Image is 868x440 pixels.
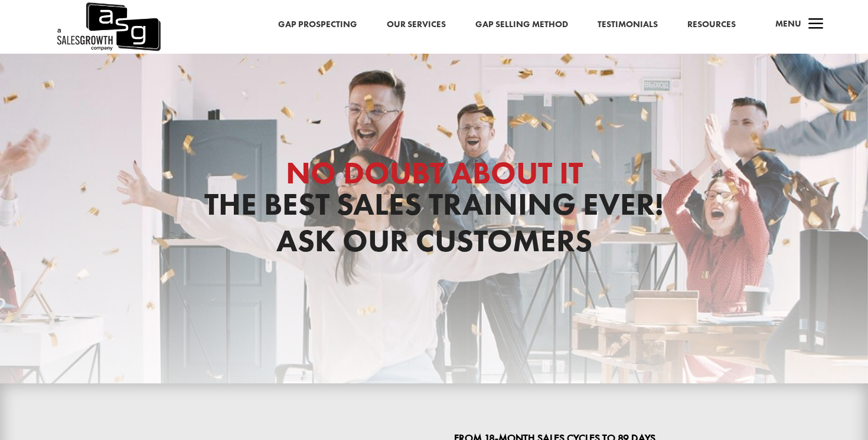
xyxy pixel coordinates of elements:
span: Menu [775,18,801,29]
h1: The Best Sales Training Ever! [86,157,782,226]
span: No Doubt About It [286,153,583,193]
span: a [804,13,828,37]
a: Testimonials [598,17,658,32]
a: Gap Prospecting [278,17,357,32]
h1: Ask Our Customers [86,225,782,262]
a: Resources [687,17,736,32]
a: Our Services [387,17,446,32]
a: Gap Selling Method [475,17,568,32]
